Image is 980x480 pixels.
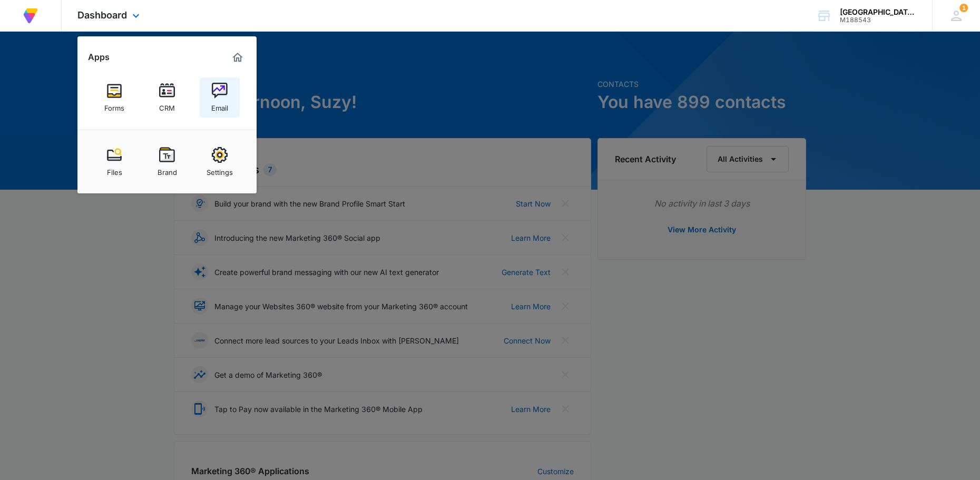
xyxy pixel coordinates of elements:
[77,9,127,21] span: Dashboard
[94,142,134,182] a: Files
[200,77,240,117] a: Email
[107,163,122,177] div: Files
[200,142,240,182] a: Settings
[147,77,187,117] a: CRM
[158,163,177,177] div: Brand
[207,163,233,177] div: Settings
[159,99,175,112] div: CRM
[21,6,40,25] img: Volusion
[94,77,134,117] a: Forms
[959,4,968,12] div: notifications count
[211,99,228,112] div: Email
[840,8,917,16] div: account name
[229,49,246,66] a: Marketing 360® Dashboard
[88,52,110,62] h2: Apps
[147,142,187,182] a: Brand
[104,99,124,112] div: Forms
[959,4,968,12] span: 1
[840,16,917,24] div: account id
